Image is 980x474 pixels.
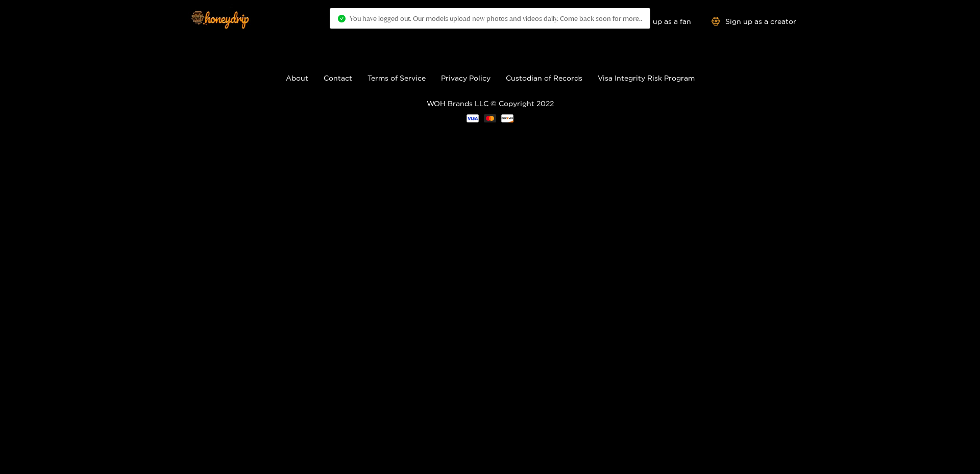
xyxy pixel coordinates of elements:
[712,17,796,26] a: Sign up as a creator
[506,74,582,82] a: Custodian of Records
[441,74,491,82] a: Privacy Policy
[324,74,352,82] a: Contact
[286,74,308,82] a: About
[598,74,695,82] a: Visa Integrity Risk Program
[621,17,691,26] a: Sign up as a fan
[367,74,426,82] a: Terms of Service
[338,15,346,22] span: check-circle
[350,14,642,22] span: You have logged out. Our models upload new photos and videos daily. Come back soon for more..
